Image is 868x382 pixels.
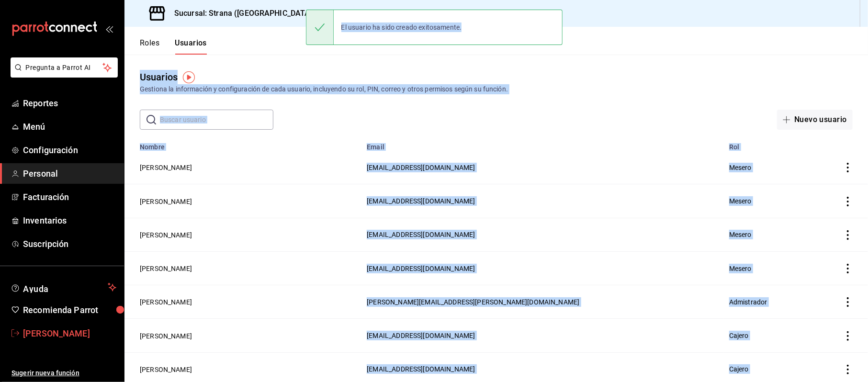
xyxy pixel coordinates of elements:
span: Menú [23,120,116,133]
span: Mesero [729,265,752,272]
button: Nuevo usuario [777,110,853,130]
span: Facturación [23,191,116,203]
span: Inventarios [23,214,116,227]
span: Cajero [729,365,749,373]
span: Cajero [729,332,749,339]
button: actions [843,163,853,172]
span: [PERSON_NAME][EMAIL_ADDRESS][PERSON_NAME][DOMAIN_NAME] [367,298,579,306]
button: [PERSON_NAME] [140,365,192,374]
div: El usuario ha sido creado exitosamente. [334,17,470,38]
input: Buscar usuario [160,110,273,129]
div: Usuarios [140,70,178,84]
span: Configuración [23,144,116,157]
button: actions [843,331,853,341]
span: Mesero [729,197,752,205]
span: Suscripción [23,237,116,250]
span: Mesero [729,164,752,171]
div: navigation tabs [140,38,207,55]
button: actions [843,197,853,206]
button: actions [843,297,853,307]
span: [EMAIL_ADDRESS][DOMAIN_NAME] [367,164,475,171]
button: [PERSON_NAME] [140,197,192,206]
button: Usuarios [175,38,207,55]
button: [PERSON_NAME] [140,230,192,240]
div: Gestiona la información y configuración de cada usuario, incluyendo su rol, PIN, correo y otros p... [140,84,853,94]
th: Email [361,137,723,151]
h3: Sucursal: Strana ([GEOGRAPHIC_DATA]) [167,8,315,19]
button: [PERSON_NAME] [140,163,192,172]
button: actions [843,230,853,240]
span: [EMAIL_ADDRESS][DOMAIN_NAME] [367,265,475,272]
span: Personal [23,167,116,180]
span: Sugerir nueva función [11,368,116,378]
button: Pregunta a Parrot AI [11,57,118,78]
span: Reportes [23,97,116,110]
button: actions [843,365,853,374]
th: Nombre [124,137,361,151]
span: Ayuda [23,281,104,293]
span: [EMAIL_ADDRESS][DOMAIN_NAME] [367,365,475,373]
span: Admistrador [729,298,767,306]
button: [PERSON_NAME] [140,297,192,307]
img: Tooltip marker [183,71,195,83]
button: [PERSON_NAME] [140,331,192,341]
span: [EMAIL_ADDRESS][DOMAIN_NAME] [367,197,475,205]
span: Mesero [729,231,752,238]
span: Pregunta a Parrot AI [26,63,103,73]
span: [EMAIL_ADDRESS][DOMAIN_NAME] [367,332,475,339]
th: Rol [723,137,811,151]
span: [PERSON_NAME] [23,327,116,340]
span: Recomienda Parrot [23,303,116,316]
button: open_drawer_menu [105,25,113,33]
button: [PERSON_NAME] [140,264,192,273]
span: [EMAIL_ADDRESS][DOMAIN_NAME] [367,231,475,238]
button: Roles [140,38,159,55]
button: actions [843,264,853,273]
a: Pregunta a Parrot AI [7,69,118,79]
